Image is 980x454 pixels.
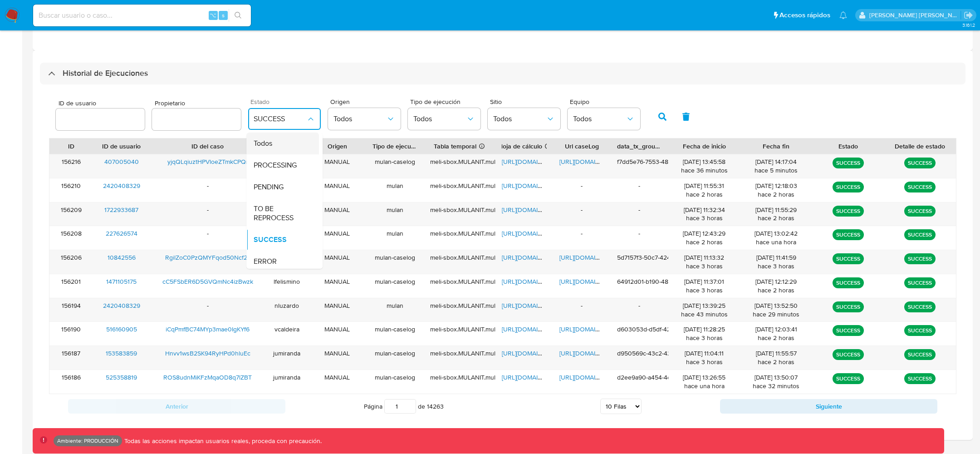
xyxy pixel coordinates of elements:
input: Buscar usuario o caso... [33,10,251,21]
a: Notificaciones [839,11,847,19]
span: ⌥ [210,11,216,20]
span: Accesos rápidos [779,10,830,20]
button: search-icon [229,9,247,22]
a: Salir [964,10,973,20]
p: stella.andriano@mercadolibre.com [869,11,961,20]
p: Ambiente: PRODUCCIÓN [57,439,118,443]
span: s [222,11,225,20]
span: 3.161.2 [962,21,975,29]
p: Todas las acciones impactan usuarios reales, proceda con precaución. [122,437,322,445]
